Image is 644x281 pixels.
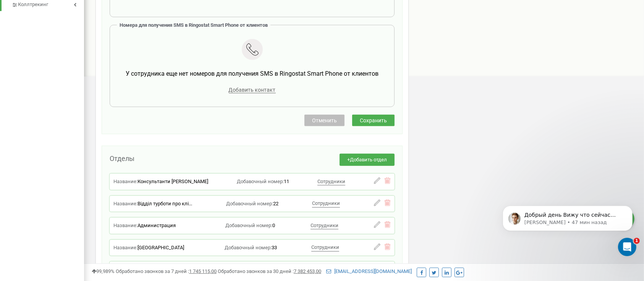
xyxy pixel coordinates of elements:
[311,223,338,228] span: Сотрудники
[352,115,395,126] button: Сохранить
[284,179,289,184] span: 11
[126,70,379,77] span: У сотрудника еще нет номеров для получения SMS в Ringostat Smart Phone от клиентов
[273,201,278,206] span: 22
[304,115,345,126] button: Отменить
[294,268,321,274] u: 7 382 453,00
[312,200,340,206] span: Сотрудники
[311,244,339,250] span: Сотрудники
[92,268,115,274] span: 99,989%
[634,238,640,244] span: 1
[272,245,277,250] span: 33
[138,223,176,228] span: Администрация
[218,268,321,274] span: Обработано звонков за 30 дней :
[113,179,138,184] span: Название:
[229,87,276,93] span: Добавить контакт
[138,245,184,250] span: [GEOGRAPHIC_DATA]
[618,238,636,256] iframe: Intercom live chat
[113,223,138,228] span: Название:
[113,245,138,250] span: Название:
[138,201,192,206] span: Відділ турботи про клі...
[360,117,387,123] span: Сохранить
[225,223,272,228] span: Добавочный номер:
[189,268,217,274] u: 1 745 115,00
[138,179,208,184] span: Консультанти [PERSON_NAME]
[317,179,345,184] span: Сотрудники
[226,201,273,206] span: Добавочный номер:
[116,268,217,274] span: Обработано звонков за 7 дней :
[272,223,275,228] span: 0
[312,117,337,123] span: Отменить
[113,201,138,206] span: Название:
[110,154,134,162] span: Отделы
[350,157,387,162] span: Добавить отдел
[491,190,644,260] iframe: Intercom notifications сообщение
[120,22,268,28] span: Номера для получения SMS в Ringostat Smart Phone от клиентов
[237,179,284,184] span: Добавочный номер:
[326,268,412,274] a: [EMAIL_ADDRESS][DOMAIN_NAME]
[340,154,395,166] button: +Добавить отдел
[225,245,272,250] span: Добавочный номер:
[18,1,48,8] span: Коллтрекинг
